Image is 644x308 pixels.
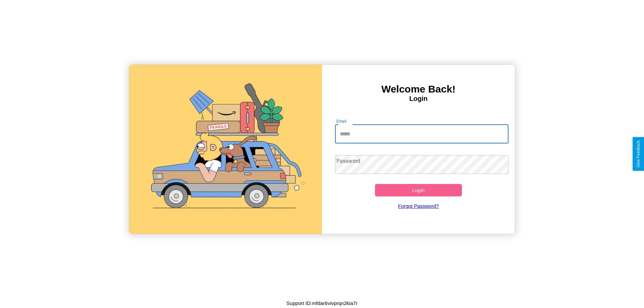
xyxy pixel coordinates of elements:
[322,95,515,103] h4: Login
[375,184,462,196] button: Login
[322,83,515,95] h3: Welcome Back!
[286,299,358,308] p: Support ID: mfdar6vivprqn2kia7r
[336,118,347,124] label: Email
[129,65,322,234] img: gif
[332,196,505,215] a: Forgot Password?
[636,140,641,168] div: Give Feedback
